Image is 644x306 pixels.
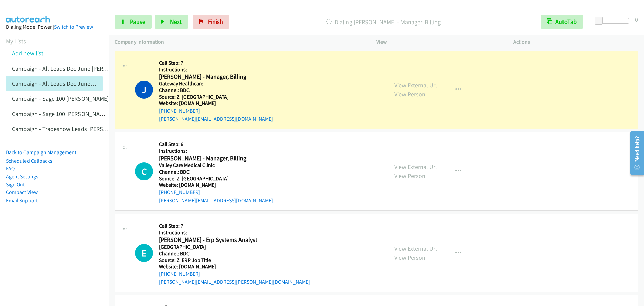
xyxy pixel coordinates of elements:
[159,100,316,107] h5: Website: [DOMAIN_NAME]
[135,244,153,262] div: The call is yet to be attempted
[208,18,223,26] span: Finish
[193,15,229,29] a: Finish
[135,244,153,262] h1: E
[625,126,644,180] iframe: Resource Center
[394,90,425,98] a: View Person
[159,257,316,264] h5: Source: ZI ERP Job Title
[12,110,128,118] a: Campaign - Sage 100 [PERSON_NAME] Cloned
[6,37,26,45] a: My Lists
[135,162,153,180] div: The call is yet to be attempted
[135,162,153,180] h1: C
[159,169,316,175] h5: Channel: BDC
[159,279,310,285] a: [PERSON_NAME][EMAIL_ADDRESS][PERSON_NAME][DOMAIN_NAME]
[394,254,425,261] a: View Person
[159,175,316,182] h5: Source: ZI [GEOGRAPHIC_DATA]
[394,163,437,171] a: View External Url
[6,181,25,188] a: Sign Out
[12,64,134,72] a: Campaign - All Leads Dec June [PERSON_NAME]
[159,263,316,270] h5: Website: [DOMAIN_NAME]
[12,49,43,57] a: Add new list
[159,189,200,195] a: [PHONE_NUMBER]
[159,116,273,122] a: [PERSON_NAME][EMAIL_ADDRESS][DOMAIN_NAME]
[6,189,38,195] a: Compact View
[159,162,316,169] h5: Valley Care Medical Clinic
[598,18,629,24] div: Delay between calls (in seconds)
[159,182,316,188] h5: Website: [DOMAIN_NAME]
[159,148,316,155] h5: Instructions:
[394,81,437,89] a: View External Url
[12,95,109,102] a: Campaign - Sage 100 [PERSON_NAME]
[12,125,150,133] a: Campaign - Tradeshow Leads [PERSON_NAME] Cloned
[6,149,76,156] a: Back to Campaign Management
[130,18,145,26] span: Pause
[159,87,316,94] h5: Channel: BDC
[394,172,425,180] a: View Person
[159,94,316,100] h5: Source: ZI [GEOGRAPHIC_DATA]
[54,24,93,30] a: Switch to Preview
[6,197,38,204] a: Email Support
[159,107,200,114] a: [PHONE_NUMBER]
[12,80,153,87] a: Campaign - All Leads Dec June [PERSON_NAME] Cloned
[159,73,316,81] h2: [PERSON_NAME] - Manager, Billing
[159,80,316,87] h5: Gateway Healthcare
[159,141,316,148] h5: Call Step: 6
[6,158,52,164] a: Scheduled Callbacks
[238,17,529,27] p: Dialing [PERSON_NAME] - Manager, Billing
[159,271,200,277] a: [PHONE_NUMBER]
[635,15,638,24] div: 0
[159,244,316,250] h5: [GEOGRAPHIC_DATA]
[135,81,153,99] h1: J
[513,38,638,46] p: Actions
[159,155,316,162] h2: [PERSON_NAME] - Manager, Billing
[6,23,103,31] div: Dialing Mode: Power |
[159,223,316,229] h5: Call Step: 7
[159,236,316,244] h2: [PERSON_NAME] - Erp Systems Analyst
[155,15,188,29] button: Next
[6,173,38,180] a: Agent Settings
[6,165,15,172] a: FAQ
[159,197,273,204] a: [PERSON_NAME][EMAIL_ADDRESS][DOMAIN_NAME]
[159,250,316,257] h5: Channel: BDC
[115,38,364,46] p: Company Information
[115,15,152,29] a: Pause
[159,66,316,73] h5: Instructions:
[170,18,182,26] span: Next
[394,245,437,252] a: View External Url
[541,15,583,29] button: AutoTab
[159,229,316,236] h5: Instructions:
[376,38,501,46] p: View
[159,60,316,67] h5: Call Step: 7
